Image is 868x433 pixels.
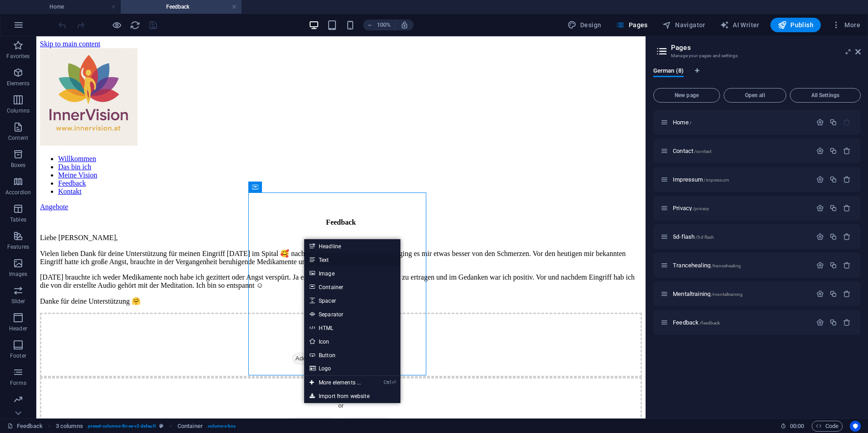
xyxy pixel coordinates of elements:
div: The startpage cannot be deleted [843,118,851,126]
div: Duplicate [829,233,837,241]
span: / [690,120,691,125]
div: Settings [816,261,824,269]
span: New page [657,93,716,98]
div: Remove [843,233,851,241]
div: Duplicate [829,204,837,212]
div: Trancehealing/trancehealing [670,262,812,268]
button: New page [653,88,720,103]
span: Paste clipboard [304,316,354,329]
div: Home/ [670,119,812,125]
button: More [828,18,864,32]
div: Language Tabs [653,67,861,84]
span: Publish [778,20,814,30]
span: Click to open page [673,119,691,126]
span: 00 00 [790,421,804,432]
span: Mentaltraining [673,290,743,297]
p: Favorites [6,53,30,60]
div: Duplicate [829,319,837,326]
h3: Manage your pages and settings [671,52,843,60]
span: Trancehealing [673,262,741,269]
div: Remove [843,319,851,326]
div: Settings [816,290,824,298]
span: 5d-flash [673,233,714,240]
i: This element is a customizable preset [159,423,163,428]
h6: Session time [780,421,804,432]
div: Duplicate [829,290,837,298]
span: More [832,20,860,30]
p: Images [9,271,28,278]
span: Click to select. Double-click to edit [56,421,83,432]
a: Logo [304,362,400,375]
a: HTML [304,321,400,335]
h4: Feedback [121,2,242,12]
i: Ctrl [384,379,391,385]
div: Duplicate [829,261,837,269]
div: Remove [843,204,851,212]
span: Add elements [256,316,301,329]
span: Code [816,421,838,432]
button: Open all [724,88,786,103]
span: /contact [694,149,711,154]
span: Navigator [662,20,705,30]
span: All Settings [794,93,857,98]
div: Settings [816,319,824,326]
a: Ctrl⏎More elements ... [304,376,366,389]
span: Open all [728,93,782,98]
button: AI Writer [716,18,763,32]
a: Headline [304,239,400,253]
span: . columns-box [207,421,236,432]
div: Impressum/impressum [670,177,812,182]
div: Settings [816,204,824,212]
span: AI Writer [720,20,759,30]
a: Icon [304,335,400,348]
div: Duplicate [829,118,837,126]
div: Drop content here [4,276,606,341]
span: Privacy [673,205,709,212]
p: Columns [7,107,30,114]
p: Elements [7,80,30,87]
button: reload [129,20,140,30]
p: Slider [11,298,25,305]
a: Spacer [304,294,400,307]
span: /trancehealing [711,263,741,268]
span: /impressum [704,177,729,182]
a: Import from website [304,389,400,403]
div: Mentaltraining/mentaltraining [670,291,812,297]
div: Contact/contact [670,148,812,154]
span: /5d-flash [695,235,714,240]
span: : [796,423,798,429]
button: Code [812,421,843,432]
button: 100% [363,20,395,30]
a: Click to cancel selection. Double-click to open Pages [7,421,43,432]
p: Boxes [11,162,26,169]
button: Usercentrics [850,421,861,432]
a: Skip to main content [4,4,64,11]
p: Features [7,243,29,251]
div: 5d-flash/5d-flash [670,234,812,240]
span: . preset-columns-three-v2-default [87,421,156,432]
div: Design (Ctrl+Alt+Y) [564,18,605,32]
div: Remove [843,261,851,269]
div: Settings [816,233,824,241]
a: Separator [304,307,400,321]
a: Container [304,280,400,294]
div: Remove [843,176,851,183]
div: Drop content here [4,341,606,405]
span: Click to select. Double-click to edit [178,421,203,432]
span: /mentaltraining [711,292,743,297]
i: ⏎ [392,379,396,385]
a: Image [304,266,400,280]
h2: Pages [671,44,861,52]
p: Content [8,134,28,142]
span: Paste clipboard [304,380,354,393]
span: Click to open page [673,176,729,183]
div: Settings [816,147,824,155]
span: Feedback [673,319,720,326]
div: Remove [843,147,851,155]
h6: 100% [377,20,391,30]
nav: breadcrumb [56,421,236,432]
button: All Settings [790,88,861,103]
div: Duplicate [829,147,837,155]
button: Click here to leave preview mode and continue editing [111,20,122,30]
p: Header [9,325,27,332]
